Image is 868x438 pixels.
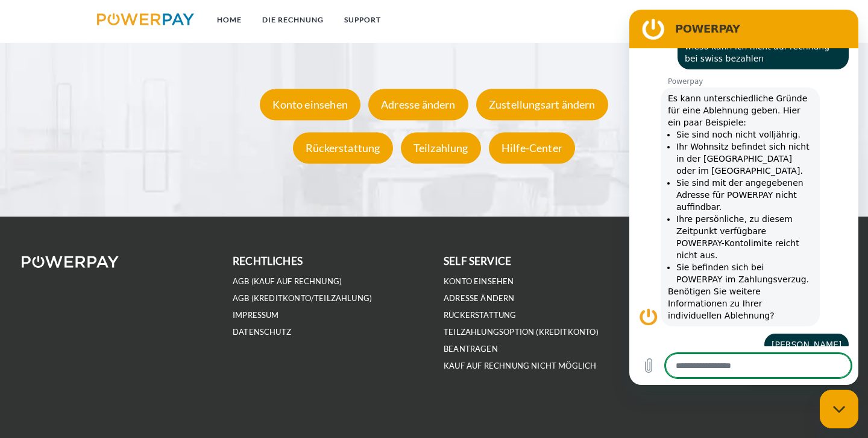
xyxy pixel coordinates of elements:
b: self service [444,255,511,267]
a: Adresse ändern [365,98,471,111]
a: SUPPORT [334,9,391,31]
iframe: Schaltfläche zum Öffnen des Messaging-Fensters; Konversation läuft [820,390,858,428]
a: agb [709,9,746,31]
img: logo-powerpay-white.svg [22,256,119,268]
a: Zustellungsart ändern [473,98,611,111]
a: DIE RECHNUNG [252,9,334,31]
div: Teilzahlung [401,132,481,163]
div: Zustellungsart ändern [476,89,608,120]
a: Kauf auf Rechnung nicht möglich [444,361,597,371]
img: logo-powerpay.svg [97,13,194,25]
a: Konto einsehen [257,98,363,111]
div: Adresse ändern [368,89,468,120]
a: Adresse ändern [444,293,515,303]
b: rechtliches [233,255,303,267]
iframe: Messaging-Fenster [629,10,858,385]
a: IMPRESSUM [233,310,279,320]
a: Hilfe-Center [486,141,578,154]
div: Hilfe-Center [489,132,575,163]
a: Home [207,9,252,31]
div: Konto einsehen [260,89,360,120]
a: AGB (Kauf auf Rechnung) [233,276,342,287]
a: Rückerstattung [290,141,396,154]
div: Rückerstattung [293,132,393,163]
a: Teilzahlung [398,141,484,154]
a: AGB (Kreditkonto/Teilzahlung) [233,293,372,303]
a: Rückerstattung [444,310,517,320]
a: Konto einsehen [444,276,514,287]
a: DATENSCHUTZ [233,327,291,337]
a: Teilzahlungsoption (KREDITKONTO) beantragen [444,327,599,354]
